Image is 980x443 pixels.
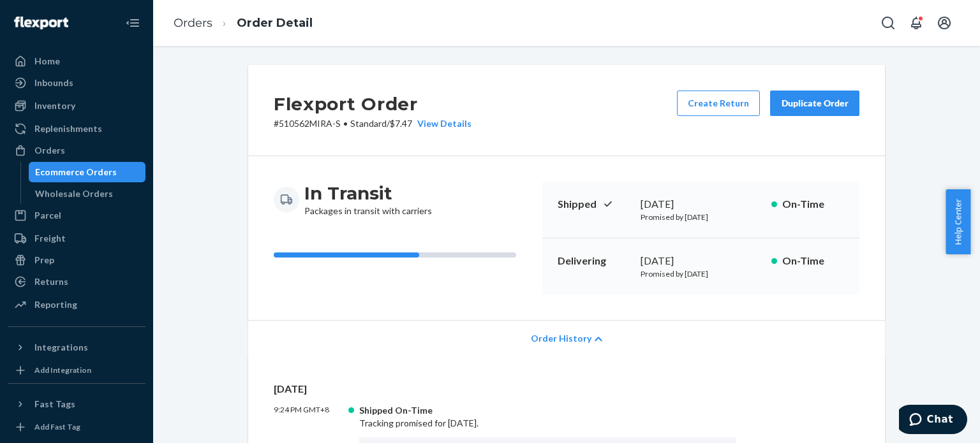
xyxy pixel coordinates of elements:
[8,119,145,139] a: Replenishments
[8,337,145,358] button: Integrations
[35,187,113,200] div: Wholesale Orders
[946,189,970,254] button: Help Center
[359,404,736,417] div: Shipped On-Time
[782,197,844,212] p: On-Time
[304,182,432,217] div: Packages in transit with carriers
[641,254,761,268] div: [DATE]
[8,363,145,378] a: Add Integration
[29,184,146,204] a: Wholesale Orders
[34,55,60,68] div: Home
[8,394,145,414] button: Fast Tags
[8,51,145,71] a: Home
[350,118,387,129] span: Standard
[34,254,54,266] div: Prep
[8,228,145,249] a: Freight
[274,117,471,130] p: # 510562MIRA-S / $7.47
[412,117,471,130] button: View Details
[29,162,146,182] a: Ecommerce Orders
[8,205,145,226] a: Parcel
[274,91,471,117] h2: Flexport Order
[8,73,145,93] a: Inbounds
[899,405,967,437] iframe: Opens a widget where you can chat to one of our agents
[163,4,323,42] ol: breadcrumbs
[35,166,117,178] div: Ecommerce Orders
[274,382,859,396] p: [DATE]
[641,268,761,279] p: Promised by [DATE]
[304,182,432,205] h3: In Transit
[677,91,760,116] button: Create Return
[903,10,929,36] button: Open notifications
[14,17,68,29] img: Flexport logo
[8,294,145,315] a: Reporting
[34,421,80,432] div: Add Fast Tag
[34,209,61,222] div: Parcel
[34,275,68,288] div: Returns
[34,232,66,245] div: Freight
[34,365,91,375] div: Add Integration
[531,332,591,345] span: Order History
[174,16,212,30] a: Orders
[34,99,75,112] div: Inventory
[781,97,849,110] div: Duplicate Order
[875,10,901,36] button: Open Search Box
[770,91,859,116] button: Duplicate Order
[34,298,77,311] div: Reporting
[8,272,145,292] a: Returns
[558,254,630,268] p: Delivering
[641,212,761,222] p: Promised by [DATE]
[34,76,73,89] div: Inbounds
[8,419,145,435] a: Add Fast Tag
[343,118,348,129] span: •
[34,398,75,410] div: Fast Tags
[558,197,630,212] p: Shipped
[120,10,145,36] button: Close Navigation
[34,122,102,135] div: Replenishments
[237,16,313,30] a: Order Detail
[8,250,145,270] a: Prep
[34,144,65,157] div: Orders
[932,10,957,36] button: Open account menu
[8,96,145,116] a: Inventory
[34,341,88,354] div: Integrations
[641,197,761,212] div: [DATE]
[782,254,844,268] p: On-Time
[8,140,145,161] a: Orders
